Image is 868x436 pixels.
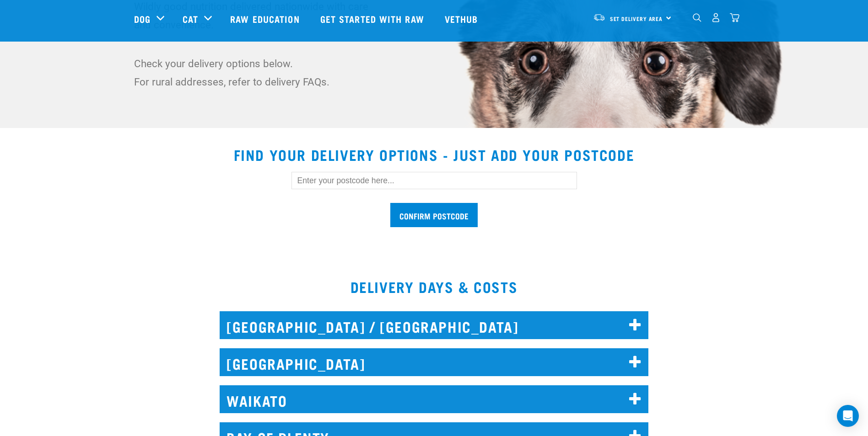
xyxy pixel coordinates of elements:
[183,12,198,26] a: Cat
[220,348,648,376] h2: [GEOGRAPHIC_DATA]
[837,405,859,427] div: Open Intercom Messenger
[11,146,857,163] h2: Find your delivery options - just add your postcode
[220,385,648,413] h2: WAIKATO
[134,12,151,26] a: Dog
[291,172,577,189] input: Enter your postcode here...
[390,203,478,227] input: Confirm postcode
[221,0,311,37] a: Raw Education
[693,13,701,22] img: home-icon-1@2x.png
[610,17,663,20] span: Set Delivery Area
[134,54,374,91] p: Check your delivery options below. For rural addresses, refer to delivery FAQs.
[711,13,721,22] img: user.png
[311,0,436,37] a: Get started with Raw
[436,0,490,37] a: Vethub
[593,13,605,21] img: van-moving.png
[220,311,648,339] h2: [GEOGRAPHIC_DATA] / [GEOGRAPHIC_DATA]
[730,13,739,22] img: home-icon@2x.png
